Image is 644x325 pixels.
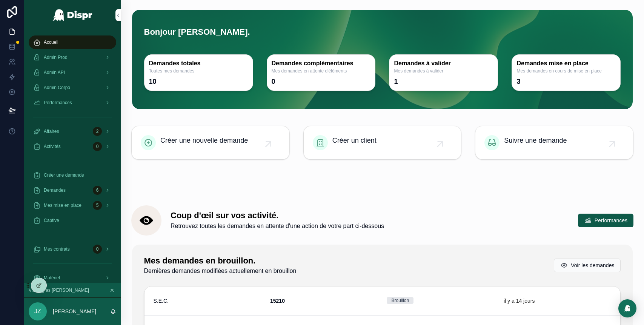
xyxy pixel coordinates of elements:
button: Performances [578,214,633,227]
span: JZ [34,307,41,316]
div: scrollable content [24,30,121,283]
strong: 15210 [270,298,285,304]
a: Créer une nouvelle demande [132,126,289,159]
span: Toutes mes demandes [149,68,248,74]
a: Suivre une demande [475,126,633,159]
span: Captive [44,217,59,223]
p: [PERSON_NAME] [53,308,96,315]
p: il y a 14 jours [504,297,535,305]
span: Matériel [44,275,60,281]
span: Créer un client [332,135,377,146]
h1: Bonjour [PERSON_NAME]. [144,17,621,44]
div: 5 [93,201,102,210]
a: Admin Corpo [29,81,116,94]
a: Créer un client [304,126,461,159]
span: Mes demandes en cours de mise en place [516,68,616,74]
span: Viewing as [PERSON_NAME] [29,287,89,293]
a: Demandes6 [29,183,116,197]
div: 10 [149,77,157,86]
a: Admin API [29,66,116,79]
span: Mes mise en place [44,202,81,208]
span: Mes demandes en attente d'éléments [272,68,371,74]
div: 0 [93,142,102,151]
a: Admin Prod [29,51,116,64]
span: Admin API [44,69,65,75]
h3: Demandes complémentaires [272,59,371,68]
h3: Demandes mise en place [516,59,616,68]
img: App logo [52,9,93,21]
span: Retrouvez toutes les demandes en attente d'une action de votre part ci-dessous [171,222,384,231]
div: 2 [93,127,102,136]
span: Activités [44,143,61,149]
h3: Demandes totales [149,59,248,68]
span: Créer une nouvelle demande [160,135,248,146]
span: S.E.C. [154,297,169,305]
span: Admin Corpo [44,85,70,91]
a: Mes contrats0 [29,242,116,256]
a: Créer une demande [29,168,116,182]
span: Performances [595,217,627,224]
div: 0 [272,77,275,86]
span: Admin Prod [44,54,68,60]
div: 3 [516,77,520,86]
span: Performances [44,100,72,106]
div: 1 [394,77,398,86]
a: Mes mise en place5 [29,199,116,212]
a: Activités0 [29,140,116,153]
span: Mes demandes à valider [394,68,493,74]
span: Mes contrats [44,246,70,252]
span: Dernières demandes modifiées actuellement en brouillon [144,266,297,276]
span: Accueil [44,39,58,45]
div: Brouillon [391,297,409,304]
a: Accueil [29,35,116,49]
a: Performances [29,96,116,109]
h1: Coup d'œil sur vos activité. [171,210,384,222]
h1: Mes demandes en brouillon. [144,255,297,267]
span: Créer une demande [44,172,84,178]
span: Demandes [44,187,66,193]
span: Affaires [44,128,59,134]
div: Open Intercom Messenger [618,299,636,317]
div: 6 [93,186,102,195]
h3: Demandes à valider [394,59,493,68]
a: Matériel [29,271,116,285]
button: Voir les demandes [554,259,621,272]
a: Affaires2 [29,125,116,138]
span: Voir les demandes [571,262,614,269]
div: 0 [93,245,102,254]
a: Captive [29,214,116,227]
span: Suivre une demande [504,135,567,146]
